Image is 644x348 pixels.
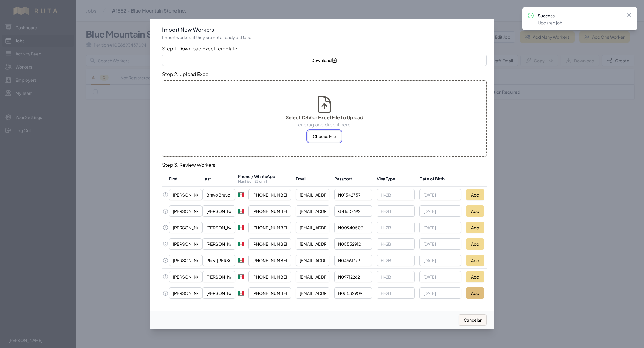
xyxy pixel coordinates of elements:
th: First [169,171,202,187]
th: Date of Birth [417,171,463,187]
p: Select CSV or Excel File to Upload [286,114,363,121]
p: Updated job. [538,20,621,26]
th: Phone / WhatsApp [236,171,293,187]
input: Enter phone number [248,287,291,299]
input: Enter phone number [248,238,291,250]
th: Visa Type [374,171,417,187]
h3: Step 3. Review Workers [162,161,487,168]
button: Add [466,222,484,233]
input: Enter phone number [248,189,291,200]
input: Enter phone number [248,255,291,266]
button: Choose File [308,131,341,142]
button: Cancelar [459,314,487,326]
button: Add [466,287,484,299]
th: Passport [332,171,374,187]
button: Download [162,55,487,66]
button: Add [466,205,484,217]
input: Enter phone number [248,222,291,233]
button: Add [466,271,484,282]
p: Success! [538,13,621,18]
h3: Step 2. Upload Excel [162,71,487,78]
th: Last [202,171,236,187]
th: Email [293,171,332,187]
h3: Step 1. Download Excel Template [162,45,487,52]
h3: Import New Workers [162,26,487,33]
input: Enter phone number [248,271,291,282]
p: Import workers if they are not already on Ruta. [162,34,487,40]
button: Add [466,238,484,250]
button: Add [466,255,484,266]
p: Must be +52 or +1 [238,179,291,184]
input: Enter phone number [248,205,291,217]
p: or drag and drop it here [286,121,363,128]
button: Add [466,189,484,200]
